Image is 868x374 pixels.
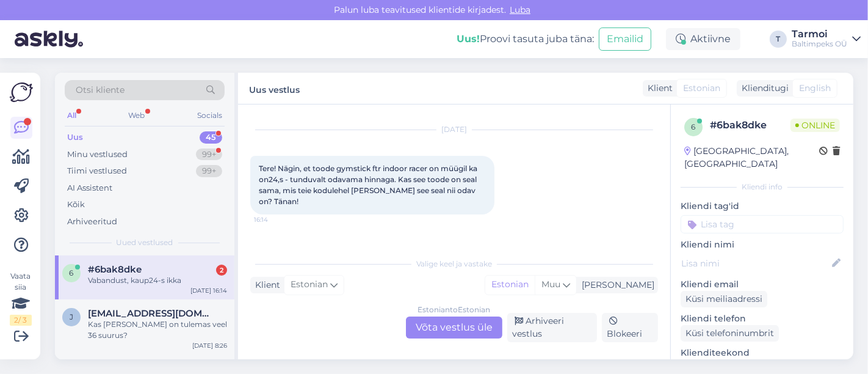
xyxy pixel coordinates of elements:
div: Uus [67,131,83,144]
input: Lisa tag [681,215,844,233]
span: Tere! Nägin, et toode gymstick ftr indoor racer on müügil ka on24,s - tunduvalt odavama hinnaga. ... [259,164,479,206]
div: AI Assistent [67,182,112,194]
span: 6 [692,122,696,131]
div: Kõik [67,199,85,211]
span: Estonian [291,278,328,291]
img: Askly Logo [10,82,33,102]
div: Estonian to Estonian [418,304,491,315]
p: Kliendi nimi [681,238,844,251]
button: Emailid [599,28,651,51]
div: Blokeeri [602,313,658,342]
span: 6 [70,268,74,277]
div: Küsi meiliaadressi [681,291,767,307]
span: j [70,312,73,321]
div: 99+ [196,148,222,161]
div: Estonian [485,276,535,294]
a: TarmoiBaltimpeks OÜ [792,29,861,49]
div: [DATE] 16:14 [190,286,227,295]
div: [PERSON_NAME] [577,279,654,291]
span: janamottus@gmail.com [88,308,215,319]
div: Kas [PERSON_NAME] on tulemas veel 36 suurus? [88,319,227,341]
input: Lisa nimi [681,257,830,270]
div: 99+ [196,165,222,177]
span: Online [790,119,840,132]
span: Muu [541,279,560,290]
div: Kliendi info [681,182,844,193]
div: Arhiveeri vestlus [507,313,597,342]
div: Küsi telefoninumbrit [681,325,779,342]
div: Tarmoi [792,29,847,39]
span: English [799,82,831,95]
div: Võta vestlus üle [406,317,502,339]
div: Baltimpeks OÜ [792,39,847,49]
label: Uus vestlus [249,80,300,97]
span: Uued vestlused [117,237,173,248]
span: Otsi kliente [76,84,125,97]
span: 16:14 [254,215,300,224]
div: All [65,108,79,123]
div: Tiimi vestlused [67,165,127,177]
div: Klienditugi [737,82,789,95]
div: 45 [200,131,222,144]
div: Klient [643,82,673,95]
div: [DATE] [250,124,658,135]
div: Aktiivne [666,28,740,50]
div: Socials [195,108,225,123]
p: Klienditeekond [681,346,844,359]
div: Web [126,108,148,123]
div: # 6bak8dke [710,118,790,133]
div: [DATE] 8:26 [192,341,227,350]
p: Kliendi telefon [681,312,844,325]
p: Kliendi tag'id [681,200,844,213]
span: Luba [506,4,534,15]
div: T [770,31,787,48]
div: Arhiveeritud [67,216,117,228]
div: Minu vestlused [67,148,128,161]
div: 2 [216,265,227,276]
div: [GEOGRAPHIC_DATA], [GEOGRAPHIC_DATA] [684,145,819,170]
div: Proovi tasuta juba täna: [457,32,594,46]
div: 2 / 3 [10,315,32,326]
b: Uus! [457,33,480,45]
div: Valige keel ja vastake [250,258,658,269]
div: Vabandust, kaup24-s ikka [88,275,227,286]
span: #6bak8dke [88,264,142,275]
div: Klient [250,279,280,291]
span: Estonian [683,82,720,95]
div: Vaata siia [10,271,32,326]
p: Kliendi email [681,278,844,291]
